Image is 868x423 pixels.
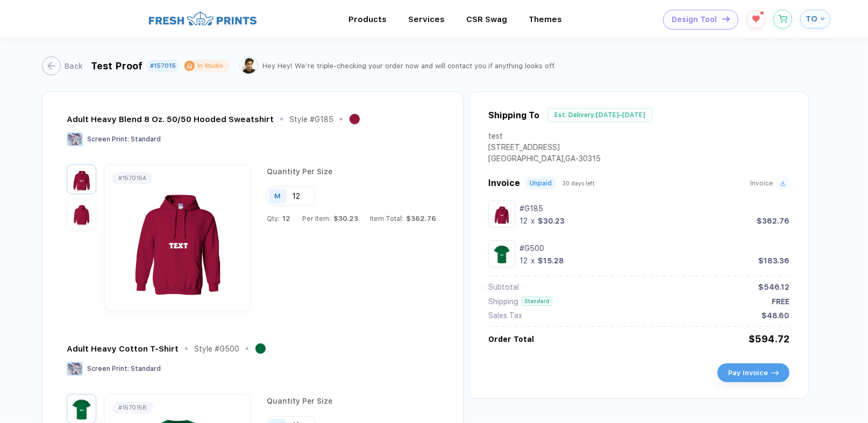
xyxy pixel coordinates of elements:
[118,404,147,411] div: # 157015B
[538,217,565,225] div: $30.23
[267,167,436,187] div: Quantity Per Size
[758,256,789,265] div: $183.36
[538,256,564,265] div: $15.28
[529,15,562,24] div: ThemesToggle dropdown menu
[150,62,176,69] div: #157015
[408,15,445,24] div: ServicesToggle dropdown menu
[488,132,601,143] div: test
[241,58,257,74] img: Tariq.png
[87,365,129,372] span: Screen Print :
[108,175,247,300] img: 977da7d9-7f12-4fb0-b0eb-598a674900d7_nt_front_1756724728326.jpg
[197,62,223,70] div: In Studio
[491,243,513,264] img: 18a07d2f-a6b3-4d33-a465-8e8b028f900b_nt_front_1756724267893.jpg
[663,10,738,30] button: Design Toolicon
[348,15,387,24] div: ProductsToggle dropdown menu chapters
[547,108,652,122] div: Est. Delivery: [DATE]–[DATE]
[750,180,773,187] span: Invoice
[771,371,779,375] img: icon
[488,311,522,320] div: Sales Tax
[131,135,161,143] span: Standard
[280,214,290,223] span: 12
[488,283,519,291] div: Subtotal
[69,397,94,421] img: 18a07d2f-a6b3-4d33-a465-8e8b028f900b_nt_front_1756724267893.jpg
[289,115,333,124] div: Style # G185
[403,214,436,223] span: $362.76
[488,335,534,343] div: Order Total
[772,297,789,306] div: FREE
[267,397,434,416] div: Quantity Per Size
[331,214,358,223] span: $30.23
[69,167,94,191] img: 977da7d9-7f12-4fb0-b0eb-598a674900d7_nt_front_1756724728326.jpg
[760,11,764,15] sup: 1
[118,175,146,182] div: # 157015A
[370,214,436,223] div: Item Total:
[520,217,528,225] div: 12
[262,62,556,70] div: Hey Hey! We’re triple-checking your order now and will contact you if anything looks off.
[87,135,129,143] span: Screen Print :
[520,244,789,253] div: #G500
[563,180,595,187] span: 30 days left
[717,363,789,382] button: Pay Invoiceicon
[728,369,768,377] span: Pay Invoice
[267,214,290,223] div: Qty:
[194,345,239,353] div: Style # G500
[149,10,257,27] img: logo
[762,311,789,320] div: $48.60
[67,344,179,354] div: Adult Heavy Cotton T-Shirt
[520,204,789,213] div: #G185
[530,256,536,265] div: x
[42,56,83,75] button: Back
[91,60,143,71] div: Test Proof
[488,178,520,188] span: Invoice
[488,154,601,166] div: [GEOGRAPHIC_DATA] , GA - 30315
[131,365,161,372] span: Standard
[722,16,730,22] img: icon
[65,62,83,70] div: Back
[302,214,358,223] div: Per Item:
[466,15,507,24] div: CSR SwagToggle dropdown menu
[488,143,601,154] div: [STREET_ADDRESS]
[522,297,552,306] div: Standard
[67,132,83,146] img: Screen Print
[672,15,717,24] span: Design Tool
[488,297,518,306] div: Shipping
[757,217,789,225] div: $362.76
[806,14,818,24] span: TO
[749,333,789,345] div: $594.72
[488,110,539,120] div: Shipping To
[530,217,536,225] div: x
[67,362,83,376] img: Screen Print
[758,283,789,291] div: $546.12
[274,192,281,200] div: M
[69,202,94,226] img: 977da7d9-7f12-4fb0-b0eb-598a674900d7_nt_back_1756724728328.jpg
[67,114,274,124] div: Adult Heavy Blend 8 Oz. 50/50 Hooded Sweatshirt
[520,256,528,265] div: 12
[530,180,552,187] div: Unpaid
[800,10,830,28] button: TO
[491,203,513,225] img: 977da7d9-7f12-4fb0-b0eb-598a674900d7_nt_front_1756724728326.jpg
